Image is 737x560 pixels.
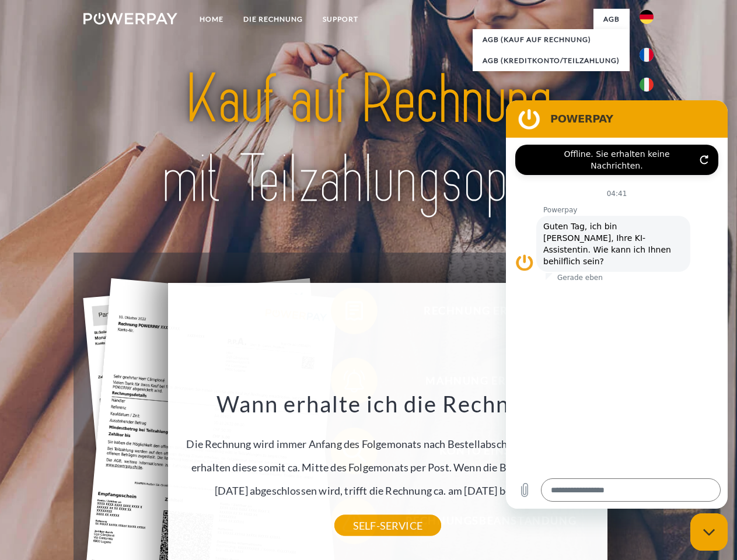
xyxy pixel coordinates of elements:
a: DIE RECHNUNG [233,9,313,30]
iframe: Schaltfläche zum Öffnen des Messaging-Fensters; Konversation läuft [690,513,728,551]
a: agb [593,9,630,30]
img: fr [640,48,654,62]
a: SELF-SERVICE [334,515,441,536]
img: title-powerpay_de.svg [111,56,626,223]
img: de [640,10,654,24]
div: Die Rechnung wird immer Anfang des Folgemonats nach Bestellabschluss generiert. Sie erhalten dies... [175,390,601,526]
h3: Wann erhalte ich die Rechnung? [175,390,601,418]
a: AGB (Kreditkonto/Teilzahlung) [473,50,630,71]
a: SUPPORT [313,9,368,30]
img: it [640,78,654,92]
img: logo-powerpay-white.svg [83,13,177,24]
a: Home [190,9,233,30]
a: AGB (Kauf auf Rechnung) [473,29,630,50]
iframe: Messaging-Fenster [506,100,728,509]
